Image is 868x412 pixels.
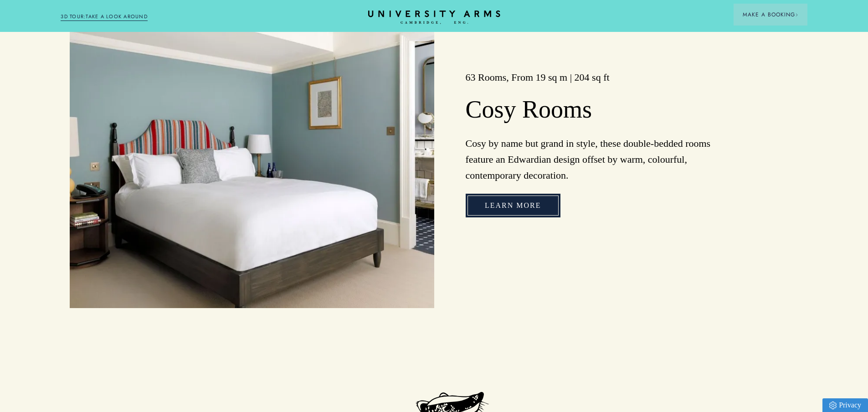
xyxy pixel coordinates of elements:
[466,194,560,217] a: Learn More
[466,135,738,184] p: Cosy by name but grand in style, these double-bedded rooms feature an Edwardian design offset by ...
[466,95,738,125] h2: Cosy Rooms
[734,4,807,26] button: Make a BookingArrow icon
[61,13,148,21] a: 3D TOUR:TAKE A LOOK AROUND
[368,10,500,25] a: Home
[743,10,798,19] span: Make a Booking
[795,13,798,16] img: Arrow icon
[822,398,868,412] a: Privacy
[829,402,837,409] img: Privacy
[466,71,738,84] h3: 63 Rooms, From 19 sq m | 204 sq ft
